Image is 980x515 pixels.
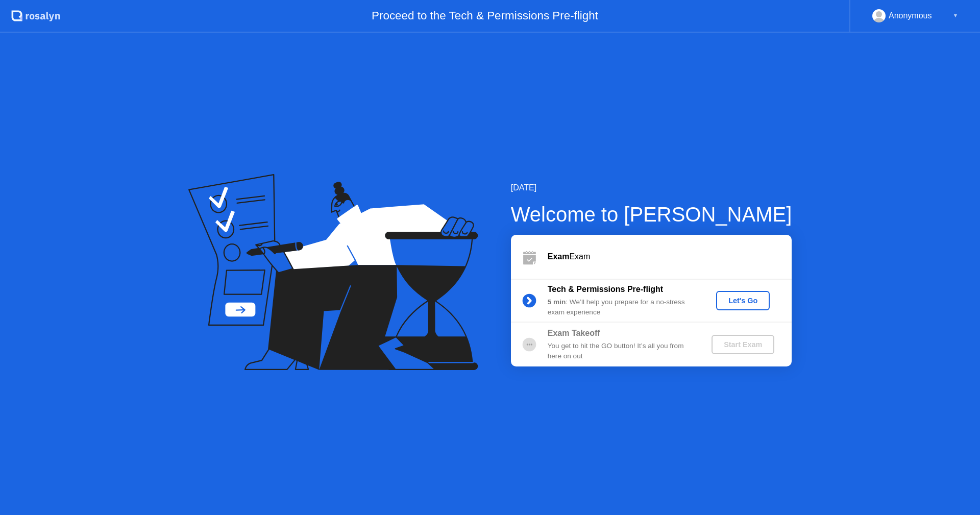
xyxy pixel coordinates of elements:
div: Start Exam [716,340,770,349]
b: Exam Takeoff [548,329,600,337]
b: 5 min [548,298,566,306]
div: Let's Go [720,297,766,305]
div: [DATE] [511,182,792,194]
div: Anonymous [889,9,932,22]
button: Start Exam [712,335,774,354]
b: Tech & Permissions Pre-flight [548,285,663,293]
div: You get to hit the GO button! It’s all you from here on out [548,341,695,362]
div: : We’ll help you prepare for a no-stress exam experience [548,297,695,318]
button: Let's Go [716,291,770,310]
div: ▼ [953,9,958,22]
b: Exam [548,252,570,261]
div: Welcome to [PERSON_NAME] [511,199,792,230]
div: Exam [548,251,792,263]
